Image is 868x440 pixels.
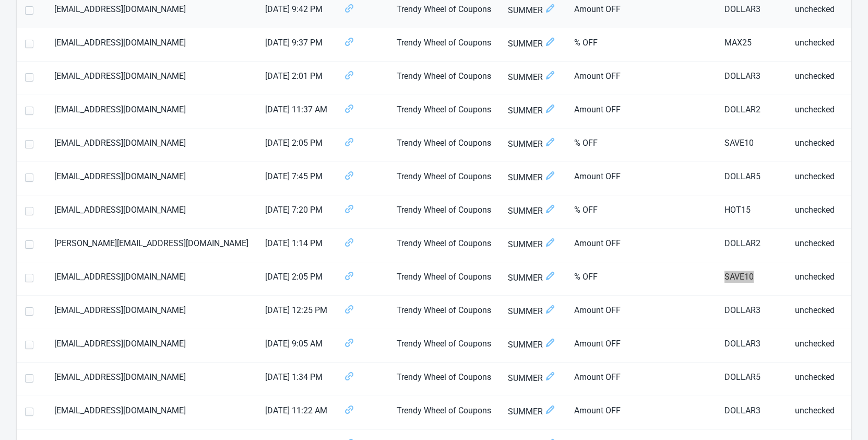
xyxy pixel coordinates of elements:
span: SUMMER [508,304,557,318]
td: [DATE] 12:25 PM [257,296,336,329]
span: SUMMER [508,404,557,419]
td: [EMAIL_ADDRESS][DOMAIN_NAME] [46,296,257,329]
td: [EMAIL_ADDRESS][DOMAIN_NAME] [46,262,257,296]
td: [DATE] 11:37 AM [257,95,336,129]
td: DOLLAR2 [716,95,787,129]
td: [EMAIL_ADDRESS][DOMAIN_NAME] [46,129,257,162]
span: SUMMER [508,371,557,385]
td: DOLLAR3 [716,62,787,95]
span: SUMMER [508,137,557,151]
td: [PERSON_NAME][EMAIL_ADDRESS][DOMAIN_NAME] [46,229,257,262]
td: Trendy Wheel of Coupons [388,296,500,329]
td: % OFF [566,195,635,229]
td: MAX25 [716,28,787,62]
td: Trendy Wheel of Coupons [388,162,500,195]
td: [DATE] 2:05 PM [257,262,336,296]
td: [DATE] 11:22 AM [257,396,336,430]
td: Trendy Wheel of Coupons [388,363,500,396]
span: SUMMER [508,271,557,285]
td: [EMAIL_ADDRESS][DOMAIN_NAME] [46,162,257,195]
td: HOT15 [716,195,787,229]
td: Amount OFF [566,396,635,430]
td: Amount OFF [566,363,635,396]
td: DOLLAR3 [716,396,787,430]
td: DOLLAR3 [716,296,787,329]
td: Amount OFF [566,62,635,95]
span: SUMMER [508,3,557,17]
td: Trendy Wheel of Coupons [388,95,500,129]
td: % OFF [566,129,635,162]
td: DOLLAR5 [716,162,787,195]
span: SUMMER [508,103,557,118]
td: [DATE] 7:45 PM [257,162,336,195]
td: DOLLAR2 [716,229,787,262]
td: [DATE] 1:34 PM [257,363,336,396]
td: [EMAIL_ADDRESS][DOMAIN_NAME] [46,396,257,430]
td: Amount OFF [566,296,635,329]
td: % OFF [566,262,635,296]
td: Trendy Wheel of Coupons [388,329,500,363]
td: DOLLAR5 [716,363,787,396]
td: Trendy Wheel of Coupons [388,262,500,296]
td: [EMAIL_ADDRESS][DOMAIN_NAME] [46,363,257,396]
span: SUMMER [508,204,557,218]
td: Trendy Wheel of Coupons [388,229,500,262]
td: Trendy Wheel of Coupons [388,62,500,95]
span: SUMMER [508,237,557,251]
td: [DATE] 9:05 AM [257,329,336,363]
td: SAVE10 [716,129,787,162]
td: [EMAIL_ADDRESS][DOMAIN_NAME] [46,28,257,62]
td: Trendy Wheel of Coupons [388,396,500,430]
td: [DATE] 1:14 PM [257,229,336,262]
td: [EMAIL_ADDRESS][DOMAIN_NAME] [46,329,257,363]
td: Amount OFF [566,95,635,129]
td: [DATE] 9:37 PM [257,28,336,62]
td: Trendy Wheel of Coupons [388,28,500,62]
span: SUMMER [508,338,557,352]
td: Amount OFF [566,229,635,262]
td: [DATE] 2:05 PM [257,129,336,162]
td: Trendy Wheel of Coupons [388,129,500,162]
td: Amount OFF [566,329,635,363]
span: SUMMER [508,37,557,51]
td: [DATE] 7:20 PM [257,195,336,229]
td: DOLLAR3 [716,329,787,363]
td: [EMAIL_ADDRESS][DOMAIN_NAME] [46,195,257,229]
td: [DATE] 2:01 PM [257,62,336,95]
span: SUMMER [508,170,557,184]
td: [EMAIL_ADDRESS][DOMAIN_NAME] [46,62,257,95]
td: Amount OFF [566,162,635,195]
td: [EMAIL_ADDRESS][DOMAIN_NAME] [46,95,257,129]
td: % OFF [566,28,635,62]
td: Trendy Wheel of Coupons [388,195,500,229]
span: SUMMER [508,70,557,84]
td: SAVE10 [716,262,787,296]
